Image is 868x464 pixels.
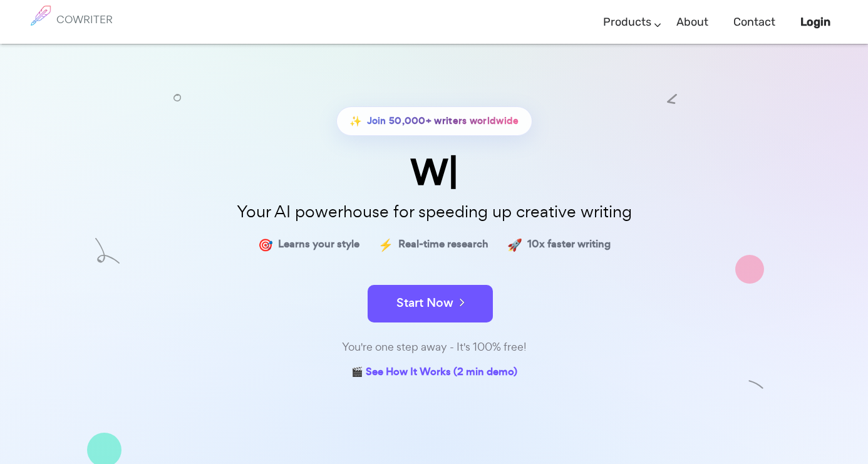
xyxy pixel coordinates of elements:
a: Contact [733,4,775,41]
span: Learns your style [278,235,359,254]
h6: COWRITER [56,14,113,25]
button: Start Now [368,285,493,322]
img: shape [748,378,764,394]
div: You're one step away - It's 100% free! [121,338,747,356]
span: ⚡ [378,235,393,254]
span: Real-time research [398,235,488,254]
div: W [121,155,747,190]
p: Your AI powerhouse for speeding up creative writing [121,198,747,225]
span: 🚀 [507,235,522,254]
span: Join 50,000+ writers worldwide [367,112,519,130]
a: About [676,4,708,41]
a: Login [800,4,830,41]
span: ✨ [349,112,362,130]
a: Products [603,4,651,41]
a: 🎬 See How It Works (2 min demo) [351,363,517,383]
span: 10x faster writing [527,235,611,254]
img: shape [735,255,764,284]
img: shape [95,239,120,265]
b: Login [800,15,830,29]
span: 🎯 [258,235,273,254]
